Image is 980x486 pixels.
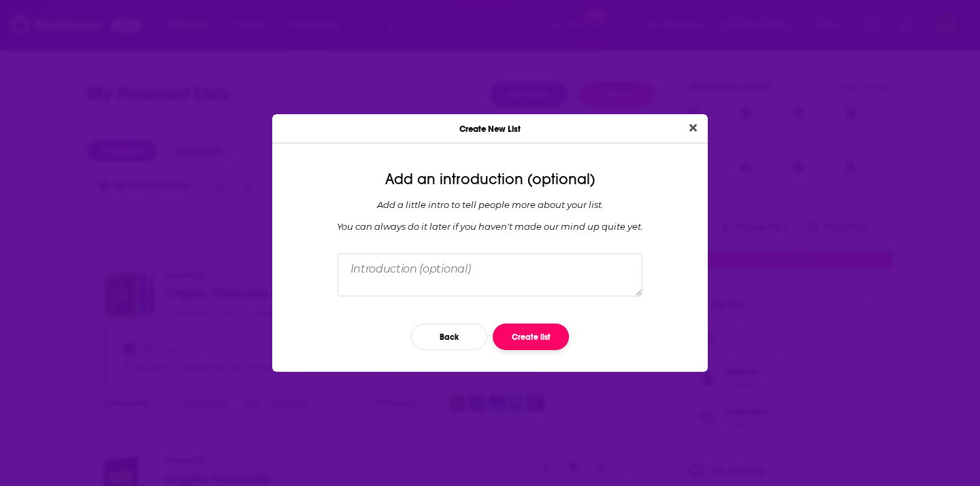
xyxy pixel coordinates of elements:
div: Create New List [272,114,708,143]
button: Create list [493,324,569,350]
div: Add an introduction (optional) [283,171,697,188]
div: Add a little intro to tell people more about your list. You can always do it later if you haven '... [283,199,697,232]
button: Close [684,120,702,137]
button: Back [411,324,487,350]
